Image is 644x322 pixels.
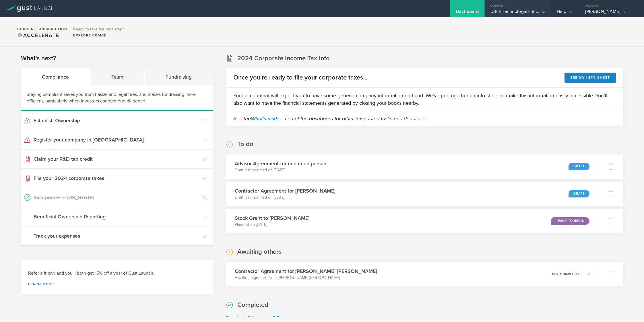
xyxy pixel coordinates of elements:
[235,160,326,167] h3: Advisor Agreement for unnamed person
[145,68,213,86] div: Fundraising
[565,73,616,83] button: See my info sheet
[34,155,199,163] h3: Claim your R&D tax credit
[235,214,310,222] h3: Stock Grant to [PERSON_NAME]
[17,27,67,31] h2: Current Subscription
[456,9,479,17] div: Dashboard
[551,217,589,225] div: Ready to Begin
[585,9,634,17] div: [PERSON_NAME]
[553,272,556,276] em: of
[34,117,199,124] h3: Establish Ownership
[251,115,277,122] a: What's next
[569,190,589,197] div: Draft
[235,222,310,228] p: Planned on [DATE]
[237,54,330,63] h2: 2024 Corporate Income Tax Info
[21,54,56,63] h2: What's next?
[226,315,280,320] a: Download all documents (ZIP)
[17,32,59,38] span: Accelerate
[70,23,127,41] div: Ready to take the next step?ExploreRaise
[28,282,206,286] a: Learn more
[235,187,335,195] h3: Contractor Agreement for [PERSON_NAME]
[226,154,599,179] div: Advisor Agreement for unnamed personDraft last modified on [DATE]Draft
[34,213,199,220] h3: Beneficial Ownership Reporting
[557,9,572,17] div: Help
[490,9,545,17] div: Ditch Technologies, Inc.
[226,182,599,206] div: Contractor Agreement for [PERSON_NAME]Draft last modified on [DATE]Draft
[73,33,124,38] div: Explore
[237,248,282,256] h2: Awaiting others
[226,209,599,233] div: Stock Grant to [PERSON_NAME]Planned on [DATE]Ready to Begin
[233,73,367,82] h2: Once you're ready to file your corporate taxes...
[91,33,106,37] span: Raise
[235,195,335,200] p: Draft last modified on [DATE]
[237,140,253,148] h2: To do
[28,270,206,277] h3: Refer a friend and you'll both get 15% off a year of Gust Launch.
[552,273,581,276] p: 1 2 completed
[233,92,616,107] p: Your accountant will expect you to have some general company information on hand. We've put toget...
[233,115,427,122] em: See the section of the dashboard for other tax related tasks and deadlines.
[235,275,377,281] p: Awaiting signature from [PERSON_NAME] [PERSON_NAME]
[569,163,589,170] div: Draft
[21,68,90,86] div: Compliance
[73,27,124,31] h3: Ready to take the next step?
[235,167,326,173] p: Draft last modified on [DATE]
[90,68,145,86] div: Team
[235,267,377,275] h3: Contractor Agreement for [PERSON_NAME] [PERSON_NAME]
[34,232,199,240] h3: Track your expenses
[21,86,213,111] div: Staying compliant saves you from hassle and legal fees, and makes fundraising more efficient, par...
[34,174,199,182] h3: File your 2024 corporate taxes
[237,301,268,309] h2: Completed
[34,194,199,201] h3: Incorporate in [US_STATE]
[34,136,199,143] h3: Register your company in [GEOGRAPHIC_DATA]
